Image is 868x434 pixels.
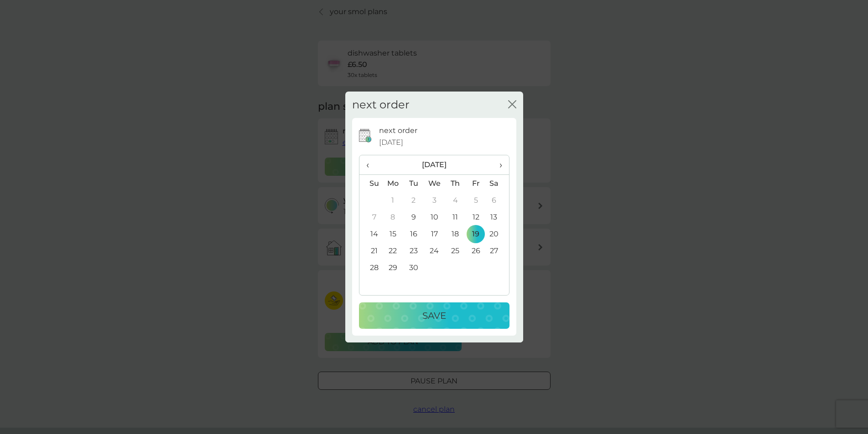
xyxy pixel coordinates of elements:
button: Save [359,302,509,329]
p: Save [422,308,446,323]
span: [DATE] [379,137,403,148]
th: Su [359,175,383,192]
td: 9 [403,209,424,225]
td: 29 [383,259,404,276]
span: › [493,155,502,174]
td: 8 [383,209,404,225]
td: 2 [403,192,424,209]
td: 1 [383,192,404,209]
td: 28 [359,259,383,276]
td: 22 [383,242,404,259]
td: 11 [445,209,465,225]
th: We [424,175,445,192]
h2: next order [352,98,410,112]
td: 27 [486,242,509,259]
td: 12 [466,209,486,225]
td: 3 [424,192,445,209]
td: 19 [466,225,486,242]
th: Fr [466,175,486,192]
td: 4 [445,192,465,209]
th: Tu [403,175,424,192]
td: 20 [486,225,509,242]
th: Mo [383,175,404,192]
td: 14 [359,225,383,242]
td: 5 [466,192,486,209]
td: 26 [466,242,486,259]
button: close [508,100,516,110]
td: 6 [486,192,509,209]
th: Th [445,175,465,192]
th: [DATE] [383,155,486,175]
td: 23 [403,242,424,259]
td: 16 [403,225,424,242]
th: Sa [486,175,509,192]
td: 18 [445,225,465,242]
td: 15 [383,225,404,242]
td: 24 [424,242,445,259]
td: 21 [359,242,383,259]
td: 25 [445,242,465,259]
p: next order [379,125,417,137]
td: 7 [359,209,383,225]
span: ‹ [366,155,376,174]
td: 10 [424,209,445,225]
td: 17 [424,225,445,242]
td: 30 [403,259,424,276]
td: 13 [486,209,509,225]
